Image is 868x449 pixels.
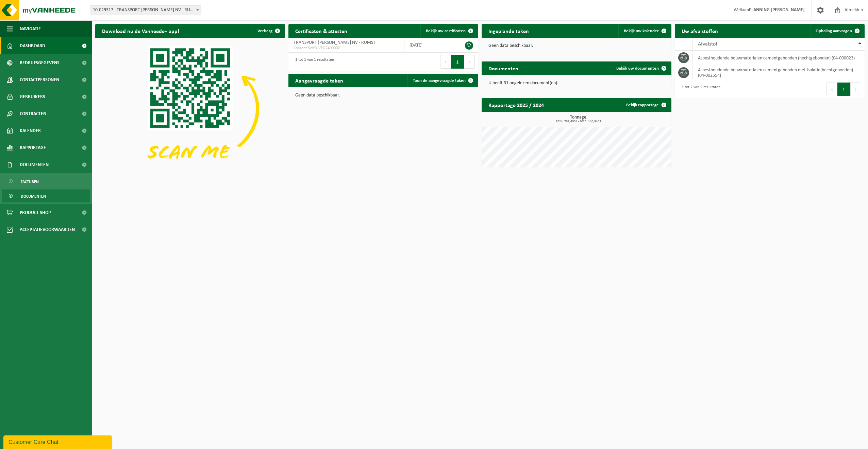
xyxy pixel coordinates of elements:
td: asbesthoudende bouwmaterialen cementgebonden (hechtgebonden) (04-000023) [693,51,865,65]
span: 10-029317 - TRANSPORT L. JANSSENS NV - RUMST [90,5,201,15]
span: Bedrijfsgegevens [20,54,60,71]
a: Bekijk uw kalender [618,24,671,38]
div: 1 tot 2 van 2 resultaten [678,82,720,97]
a: Bekijk uw documenten [611,61,671,75]
span: Documenten [21,190,46,203]
div: 1 tot 1 van 1 resultaten [292,54,334,69]
span: Consent-SelfD-VEG2400007 [294,46,399,51]
span: TRANSPORT [PERSON_NAME] NV - RUMST [294,40,375,45]
span: Acceptatievoorwaarden [20,221,75,238]
a: Facturen [2,175,90,188]
span: Verberg [257,29,272,33]
button: Previous [440,55,451,69]
a: Bekijk uw certificaten [420,24,478,38]
strong: PLANNING [PERSON_NAME] [749,7,805,13]
span: Navigatie [20,20,41,37]
span: 10-029317 - TRANSPORT L. JANSSENS NV - RUMST [90,5,201,15]
span: Dashboard [20,37,45,54]
span: Product Shop [20,204,51,221]
h2: Download nu de Vanheede+ app! [95,24,186,37]
p: Geen data beschikbaar. [488,43,665,48]
span: Facturen [21,175,39,188]
h2: Aangevraagde taken [288,74,350,87]
span: Ophaling aanvragen [816,29,852,33]
span: Bekijk uw certificaten [426,29,466,33]
iframe: chat widget [3,434,114,449]
span: Bekijk uw documenten [616,66,659,71]
span: Contactpersonen [20,71,59,88]
a: Ophaling aanvragen [810,24,864,38]
span: Documenten [20,156,49,173]
a: Documenten [2,190,90,202]
button: 1 [451,55,464,69]
p: Geen data beschikbaar. [295,93,471,98]
span: Rapportage [20,139,46,156]
span: Afvalstof [698,41,717,47]
span: Toon de aangevraagde taken [413,78,466,83]
a: Bekijk rapportage [621,98,671,112]
h2: Rapportage 2025 / 2024 [482,98,551,111]
button: Previous [827,83,837,96]
p: U heeft 31 ongelezen document(en). [488,81,665,86]
span: Bekijk uw kalender [624,29,659,33]
span: Gebruikers [20,88,45,105]
h2: Uw afvalstoffen [675,24,725,37]
a: Toon de aangevraagde taken [407,74,478,87]
button: 1 [837,83,851,96]
button: Verberg [252,24,284,38]
h2: Certificaten & attesten [288,24,354,37]
td: asbesthoudende bouwmaterialen cementgebonden met isolatie(hechtgebonden) (04-002554) [693,65,865,80]
h2: Documenten [482,61,525,75]
h3: Tonnage [485,115,671,123]
h2: Ingeplande taken [482,24,536,37]
button: Next [464,55,475,69]
img: Download de VHEPlus App [95,38,285,180]
td: [DATE] [404,38,450,53]
span: Contracten [20,105,46,122]
button: Next [851,83,861,96]
span: Kalender [20,122,41,139]
span: 2024: 787,400 t - 2025: 146,940 t [485,120,671,123]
